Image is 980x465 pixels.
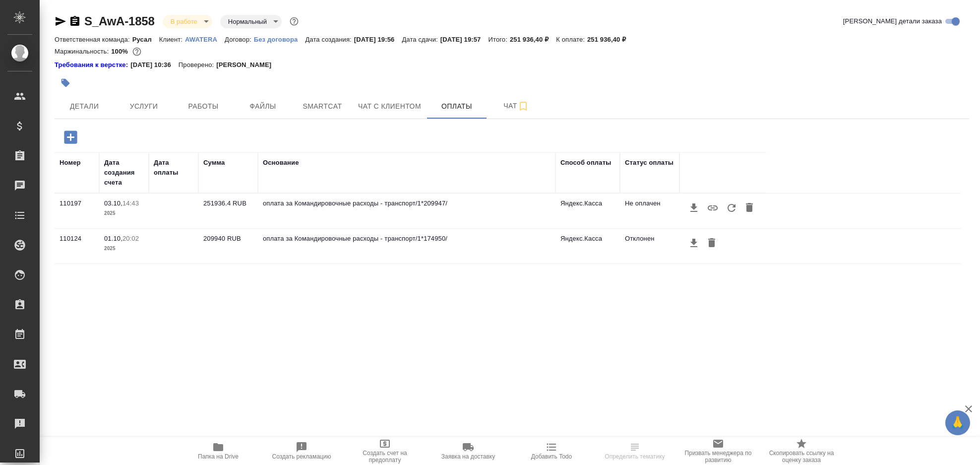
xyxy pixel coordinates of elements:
p: 251 936,40 ₽ [587,36,633,43]
span: Работы [180,100,227,113]
span: Определить тематику [605,453,665,460]
button: Создать счет на предоплату [343,437,427,465]
span: Файлы [239,100,287,113]
p: Маржинальность: [55,48,111,55]
span: Призвать менеджера по развитию [682,450,754,464]
button: Определить тематику [593,437,676,465]
span: Создать счет на предоплату [349,450,421,464]
button: Доп статусы указывают на важность/срочность заказа [288,15,301,28]
p: [PERSON_NAME] [216,60,279,70]
p: 14:43 [122,199,139,207]
div: Статус оплаты [625,158,674,168]
p: 251 936,40 ₽ [510,36,556,43]
div: Нажми, чтобы открыть папку с инструкцией [55,60,130,70]
p: Проверено: [179,60,217,70]
p: [DATE] 19:56 [354,36,402,43]
span: Создать рекламацию [272,453,331,460]
td: Не оплачен [620,194,679,228]
td: 251936.4 RUB [198,194,258,228]
p: Дата создания: [305,36,354,43]
p: AWATERA [185,36,225,43]
p: [DATE] 19:57 [440,36,489,43]
button: Скачать [684,199,703,217]
td: Отклонен [620,229,679,264]
div: Номер [60,158,81,168]
button: Получить ссылку в буфер обмена [703,199,722,217]
span: Чат с клиентом [358,100,421,113]
span: [PERSON_NAME] детали заказа [843,16,942,26]
div: В работе [220,15,282,28]
div: В работе [163,15,212,28]
div: Дата создания счета [104,158,144,188]
button: 0.00 RUB; [130,45,143,58]
div: Сумма [203,158,225,168]
span: Smartcat [299,100,346,113]
span: Оплаты [433,100,481,113]
p: Ответственная команда: [55,36,132,43]
button: 🙏 [945,410,970,435]
td: Яндекс.Касса [555,194,620,228]
button: Удалить [703,234,720,253]
button: Обновить статус [722,199,741,217]
button: Нормальный [225,17,270,26]
p: К оплате: [556,36,587,43]
p: 01.10, [104,235,122,242]
td: 209940 RUB [198,229,258,264]
button: Добавить тэг [55,72,76,94]
a: Без договора [254,35,306,43]
button: Скопировать ссылку на оценку заказа [760,437,843,465]
p: Без договора [254,36,306,43]
span: Скопировать ссылку на оценку заказа [766,450,837,464]
p: 100% [111,48,130,55]
span: Услуги [120,100,168,113]
button: Скопировать ссылку [69,15,81,27]
p: 20:02 [122,235,139,242]
div: Дата оплаты [154,158,193,178]
div: Способ оплаты [560,158,611,168]
p: 2025 [104,244,144,254]
span: Заявка на доставку [441,453,495,460]
p: [DATE] 10:36 [130,60,179,70]
button: В работе [168,17,200,26]
td: оплата за Командировочные расходы - транспорт/1*209947/ [258,194,555,228]
button: Удалить [741,199,758,217]
span: Детали [61,100,108,113]
span: Папка на Drive [198,453,239,460]
a: Требования к верстке: [55,60,130,70]
p: Итого: [488,36,509,43]
td: 110124 [55,229,99,264]
p: 03.10, [104,199,122,207]
p: Клиент: [159,36,185,43]
p: 2025 [104,208,144,218]
button: Добавить оплату [57,127,84,147]
button: Скопировать ссылку для ЯМессенджера [55,15,66,27]
a: S_AwA-1858 [84,14,155,28]
p: Договор: [225,36,254,43]
button: Создать рекламацию [260,437,343,465]
a: AWATERA [185,35,225,43]
span: Чат [492,100,540,112]
p: Дата сдачи: [402,36,440,43]
button: Добавить Todo [510,437,593,465]
svg: Подписаться [517,100,529,112]
td: Яндекс.Касса [555,229,620,264]
div: Основание [263,158,299,168]
td: оплата за Командировочные расходы - транспорт/1*174950/ [258,229,555,264]
button: Папка на Drive [177,437,260,465]
button: Заявка на доставку [427,437,510,465]
button: Скачать [684,234,703,253]
p: Русал [132,36,159,43]
span: 🙏 [949,412,966,433]
span: Добавить Todo [531,453,572,460]
button: Призвать менеджера по развитию [676,437,760,465]
td: 110197 [55,194,99,228]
